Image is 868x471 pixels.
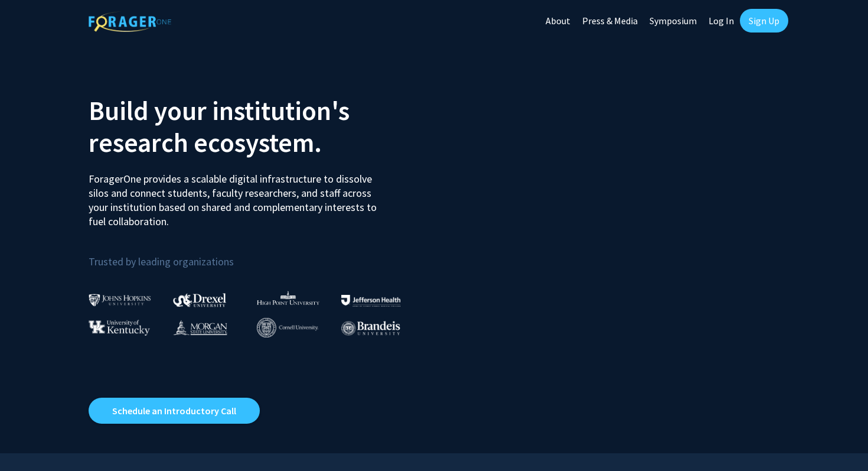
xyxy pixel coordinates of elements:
[89,11,171,32] img: ForagerOne Logo
[173,320,227,335] img: Morgan State University
[89,163,385,229] p: ForagerOne provides a scalable digital infrastructure to dissolve silos and connect students, fac...
[89,320,150,336] img: University of Kentucky
[740,9,788,33] a: Sign Up
[89,398,260,424] a: Opens in a new tab
[341,321,400,336] img: Brandeis University
[89,294,151,306] img: Johns Hopkins University
[257,291,319,305] img: High Point University
[173,293,226,307] img: Drexel University
[341,295,400,306] img: Thomas Jefferson University
[89,238,425,271] p: Trusted by leading organizations
[89,95,425,158] h2: Build your institution's research ecosystem.
[257,318,318,337] img: Cornell University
